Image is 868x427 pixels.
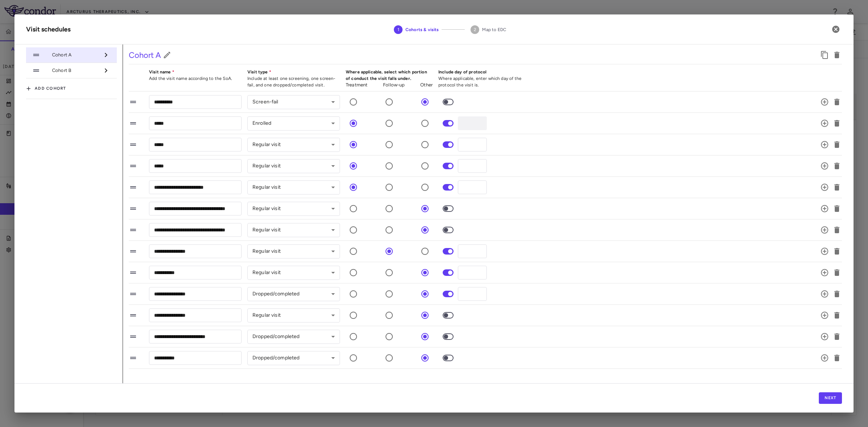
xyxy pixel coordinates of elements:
div: Dropped/completed [247,351,340,365]
h5: Cohort A [129,49,161,61]
span: Add the visit name according to the SoA. [149,76,232,81]
span: Include at least one screening, one screen-fail, and one dropped/completed visit. [247,76,335,87]
button: Cohorts & visits [388,17,444,43]
div: Screen-fail [247,95,340,109]
span: Cohort A [52,52,99,58]
button: Add cohort [26,83,66,94]
div: Regular visit [247,308,340,323]
div: Enrolled [247,116,340,131]
div: Regular visit [247,202,340,216]
p: Include day of protocol [438,69,531,75]
div: Dropped/completed [247,330,340,344]
span: Cohorts & visits [405,26,439,33]
p: Visit name [149,69,242,75]
div: Regular visit [247,159,340,173]
span: Where applicable, enter which day of the protocol the visit is. [438,76,522,87]
div: Regular visit [247,266,340,280]
p: Follow-up [383,82,405,88]
p: Other [420,82,433,88]
p: Where applicable, select which portion of conduct the visit falls under. [346,69,433,82]
div: Regular visit [247,223,340,237]
button: Next [819,392,842,404]
span: Cohort B [52,67,99,74]
p: Visit type [247,69,340,75]
p: Treatment [346,82,367,88]
div: Dropped/completed [247,287,340,301]
div: Regular visit [247,244,340,259]
div: Regular visit [247,138,340,152]
div: Regular visit [247,180,340,195]
text: 1 [397,27,399,32]
div: Visit schedules [26,25,71,34]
